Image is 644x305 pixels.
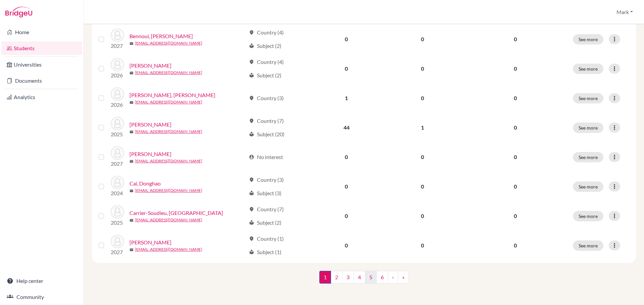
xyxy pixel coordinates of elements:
[129,238,171,246] a: [PERSON_NAME]
[249,42,281,50] div: Subject (2)
[309,54,383,83] td: 0
[613,6,636,18] button: Mark
[249,235,284,243] div: Country (1)
[466,153,565,161] p: 0
[129,189,133,193] span: mail
[573,240,603,251] button: See more
[249,220,254,225] span: local_library
[1,58,82,71] a: Universities
[249,190,254,196] span: local_library
[383,54,462,83] td: 0
[249,43,254,49] span: local_library
[129,248,133,252] span: mail
[129,209,223,217] a: Carrier-Soudieu, [GEOGRAPHIC_DATA]
[135,158,202,164] a: [EMAIL_ADDRESS][DOMAIN_NAME]
[135,217,202,223] a: [EMAIL_ADDRESS][DOMAIN_NAME]
[129,32,193,40] a: Bennoui, [PERSON_NAME]
[1,74,82,87] a: Documents
[129,100,133,104] span: mail
[466,65,565,73] p: 0
[249,249,254,255] span: local_library
[573,93,603,103] button: See more
[249,154,254,160] span: account_circle
[135,187,202,194] a: [EMAIL_ADDRESS][DOMAIN_NAME]
[319,271,409,289] nav: ...
[342,271,354,284] a: 3
[135,99,202,105] a: [EMAIL_ADDRESS][DOMAIN_NAME]
[111,219,124,227] p: 2025
[573,123,603,133] button: See more
[111,146,124,160] img: Bozzo, Massimo
[249,207,254,212] span: location_on
[249,94,284,102] div: Country (3)
[129,42,133,46] span: mail
[249,177,254,182] span: location_on
[249,130,284,138] div: Subject (20)
[573,152,603,162] button: See more
[319,271,331,284] span: 1
[111,160,124,168] p: 2027
[111,101,124,109] p: 2026
[309,172,383,201] td: 0
[129,150,171,158] a: [PERSON_NAME]
[383,231,462,260] td: 0
[309,113,383,142] td: 44
[383,24,462,54] td: 0
[111,117,124,130] img: Bozzo, Flavia
[129,71,133,75] span: mail
[398,271,409,284] a: »
[129,121,171,129] a: [PERSON_NAME]
[5,7,32,17] img: Bridge-U
[249,205,284,213] div: Country (7)
[111,189,124,197] p: 2024
[1,25,82,39] a: Home
[135,246,202,252] a: [EMAIL_ADDRESS][DOMAIN_NAME]
[135,129,202,135] a: [EMAIL_ADDRESS][DOMAIN_NAME]
[129,62,171,70] a: [PERSON_NAME]
[111,71,124,79] p: 2026
[309,83,383,113] td: 1
[249,30,254,35] span: location_on
[309,142,383,172] td: 0
[249,95,254,101] span: location_on
[573,34,603,45] button: See more
[129,179,161,187] a: Cai, Donghao
[111,87,124,101] img: Borio, Gabriel de Barcelos
[111,235,124,248] img: Caunter, Emmett
[111,58,124,71] img: Bhalerao, Nisheeta
[249,176,284,184] div: Country (3)
[111,130,124,138] p: 2025
[309,24,383,54] td: 0
[466,94,565,102] p: 0
[383,172,462,201] td: 0
[573,211,603,221] button: See more
[466,182,565,190] p: 0
[249,248,281,256] div: Subject (1)
[309,231,383,260] td: 0
[249,73,254,78] span: local_library
[309,201,383,231] td: 0
[1,42,82,55] a: Students
[135,70,202,76] a: [EMAIL_ADDRESS][DOMAIN_NAME]
[249,118,254,124] span: location_on
[466,241,565,249] p: 0
[129,91,215,99] a: [PERSON_NAME], [PERSON_NAME]
[383,201,462,231] td: 0
[383,113,462,142] td: 1
[129,159,133,163] span: mail
[388,271,398,284] a: ›
[249,189,281,197] div: Subject (3)
[383,142,462,172] td: 0
[129,130,133,134] span: mail
[365,271,377,284] a: 5
[249,28,284,36] div: Country (4)
[376,271,388,284] a: 6
[331,271,342,284] a: 2
[111,28,124,42] img: Bennoui, Hänène
[111,176,124,189] img: Cai, Donghao
[1,90,82,104] a: Analytics
[1,274,82,288] a: Help center
[111,248,124,256] p: 2027
[466,35,565,43] p: 0
[249,58,284,66] div: Country (4)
